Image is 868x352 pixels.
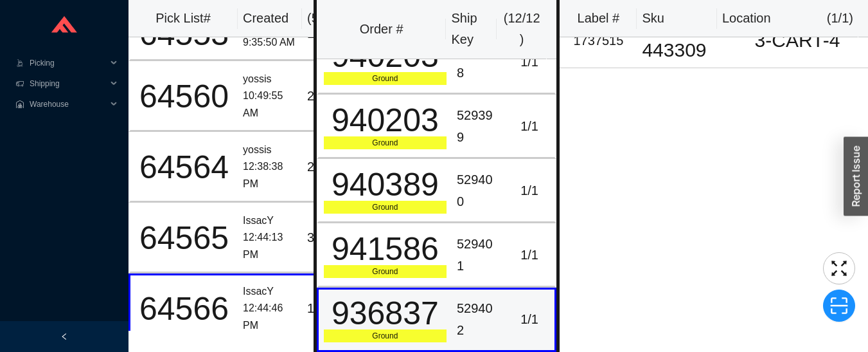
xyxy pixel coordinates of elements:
div: BLN 443309 [642,21,722,60]
div: Ground [324,201,447,214]
div: ( 5 ) [307,8,348,29]
div: 12:44:13 PM [243,229,297,263]
div: 64553 [136,18,233,50]
span: fullscreen [824,259,855,278]
div: ( 1 / 1 ) [827,8,853,29]
div: 1 / 1 [509,116,550,137]
div: 940203 [324,104,447,136]
div: 529399 [457,105,499,148]
div: Location [722,8,771,29]
div: 64560 [136,80,233,113]
div: 12:38:38 PM [243,158,297,192]
div: 2 / 2 [307,156,346,178]
div: 9:35:50 AM [243,34,297,51]
div: 12 / 12 [307,298,346,319]
button: fullscreen [823,252,855,284]
div: Ground [324,265,447,278]
div: Ground [324,136,447,149]
div: ( 12 / 12 ) [502,8,542,51]
div: 529400 [457,169,499,212]
div: IssacY [243,283,297,301]
span: Warehouse [30,94,107,115]
div: 940389 [324,169,447,201]
div: yossis [243,142,297,159]
div: 64566 [136,293,233,325]
div: 64565 [136,222,233,254]
div: yossis [243,71,297,88]
span: left [60,333,68,340]
div: 12:44:46 PM [243,300,297,334]
div: 936837 [324,297,447,329]
div: 529398 [457,41,499,84]
span: Shipping [30,73,107,94]
div: 10:49:55 AM [243,88,297,122]
div: Ground [324,72,447,85]
span: scan [824,296,855,315]
div: 941586 [324,233,447,265]
div: 3-CART-4 [732,31,863,50]
div: 1 / 1 [509,51,550,73]
div: 31 / 47 [307,227,346,248]
div: 529401 [457,234,499,277]
div: 64564 [136,151,233,183]
button: scan [823,290,855,322]
div: Ground [324,329,447,342]
div: 2 / 2 [307,86,346,107]
div: 1 / 1 [509,245,550,266]
div: 529402 [457,298,499,341]
div: 1 / 1 [509,309,550,330]
div: 1 / 1 [509,180,550,201]
div: 1737515 [565,30,632,51]
div: IssacY [243,212,297,230]
span: Picking [30,53,107,73]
